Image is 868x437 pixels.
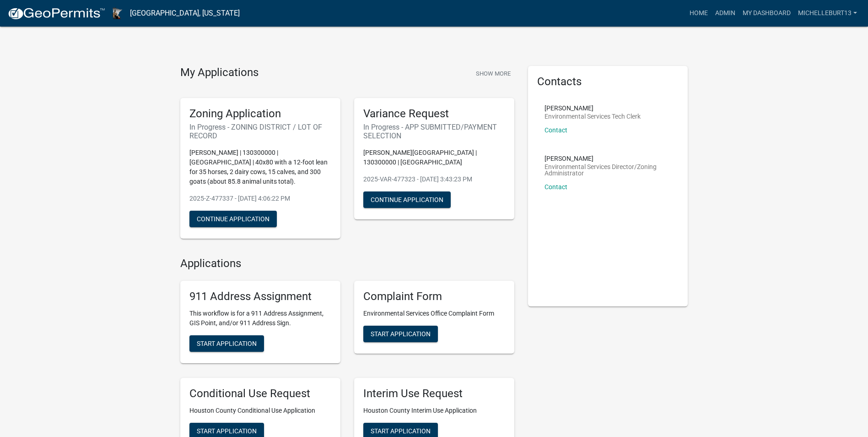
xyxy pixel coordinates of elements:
[189,107,331,120] h5: Zoning Application
[189,406,331,415] p: Houston County Conditional Use Application
[363,309,505,318] p: Environmental Services Office Complaint Form
[545,164,672,176] p: Environmental Services Director/Zoning Administrator
[189,194,331,203] p: 2025-Z-477337 - [DATE] 4:06:22 PM
[363,191,451,208] button: Continue Application
[363,290,505,303] h5: Complaint Form
[545,105,641,111] p: [PERSON_NAME]
[545,113,641,120] p: Environmental Services Tech Clerk
[180,66,259,80] h4: My Applications
[189,335,264,352] button: Start Application
[739,5,794,22] a: My Dashboard
[197,427,257,435] span: Start Application
[363,123,505,140] h6: In Progress - APP SUBMITTED/PAYMENT SELECTION
[371,427,431,435] span: Start Application
[472,66,514,81] button: Show More
[197,340,257,347] span: Start Application
[712,5,739,22] a: Admin
[545,183,567,191] a: Contact
[371,330,431,338] span: Start Application
[363,107,505,120] h5: Variance Request
[189,290,331,303] h5: 911 Address Assignment
[794,5,861,22] a: michelleburt13
[189,309,331,328] p: This workflow is for a 911 Address Assignment, GIS Point, and/or 911 Address Sign.
[189,387,331,400] h5: Conditional Use Request
[363,387,505,400] h5: Interim Use Request
[180,257,514,270] h4: Applications
[363,406,505,415] p: Houston County Interim Use Application
[686,5,712,22] a: Home
[363,175,505,184] p: 2025-VAR-477323 - [DATE] 3:43:23 PM
[545,126,567,134] a: Contact
[189,211,277,227] button: Continue Application
[363,148,505,167] p: [PERSON_NAME][GEOGRAPHIC_DATA] | 130300000 | [GEOGRAPHIC_DATA]
[545,155,672,162] p: [PERSON_NAME]
[130,5,240,21] a: [GEOGRAPHIC_DATA], [US_STATE]
[189,148,331,186] p: [PERSON_NAME] | 130300000 | [GEOGRAPHIC_DATA] | 40x80 with a 12-foot lean for 35 horses, 2 dairy ...
[189,123,331,140] h6: In Progress - ZONING DISTRICT / LOT OF RECORD
[363,326,438,342] button: Start Application
[113,7,123,19] img: Houston County, Minnesota
[537,75,679,88] h5: Contacts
